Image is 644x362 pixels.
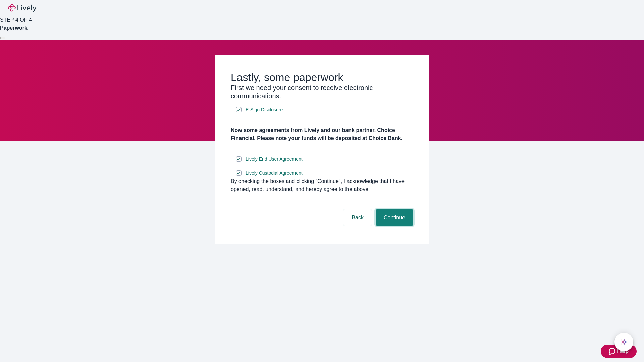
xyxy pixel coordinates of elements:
[244,155,304,163] a: e-sign disclosure document
[609,347,617,355] svg: Zendesk support icon
[246,156,303,163] span: Lively End User Agreement
[601,345,637,358] button: Zendesk support iconHelp
[246,170,303,177] span: Lively Custodial Agreement
[244,106,284,114] a: e-sign disclosure document
[617,347,629,355] span: Help
[246,106,283,113] span: E-Sign Disclosure
[621,339,627,345] svg: Lively AI Assistant
[376,209,413,226] button: Continue
[231,126,413,142] h4: Now some agreements from Lively and our bank partner, Choice Financial. Please note your funds wi...
[8,4,36,12] img: Lively
[231,84,413,100] h3: First we need your consent to receive electronic communications.
[343,209,372,226] button: Back
[244,169,304,177] a: e-sign disclosure document
[231,177,413,193] div: By checking the boxes and clicking “Continue", I acknowledge that I have opened, read, understand...
[231,71,413,84] h2: Lastly, some paperwork
[614,333,633,351] button: chat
